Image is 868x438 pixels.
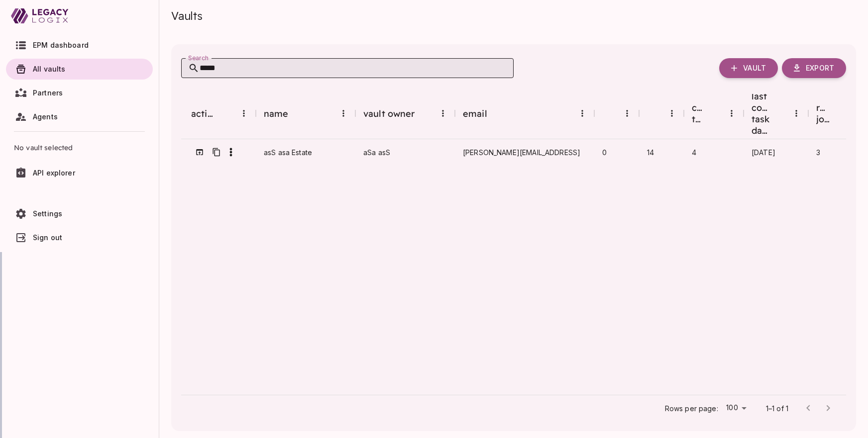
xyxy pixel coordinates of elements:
[719,58,778,78] button: Vault
[33,112,58,121] span: Agents
[415,105,432,122] button: Sort
[752,90,770,136] div: last completed task date
[743,64,766,73] span: Vault
[264,108,289,119] div: name
[602,147,607,158] div: 0
[639,90,684,136] div: task count
[434,104,452,122] button: Menu
[363,147,390,158] span: aSa asS
[647,147,654,158] div: 14
[6,106,153,127] a: Agents
[6,227,153,248] a: Sign out
[618,104,636,122] button: Menu
[33,169,75,177] span: API explorer
[6,59,153,80] a: All vaults
[808,90,868,136] div: remaining jobs
[816,102,830,125] div: remaining jobs
[816,147,820,158] div: 3
[787,104,805,122] button: Menu
[33,41,89,49] span: EPM dashboard
[6,203,153,224] a: Settings
[181,90,256,136] div: actions
[218,105,235,122] button: Sort
[208,144,225,161] button: Copy Vault ID
[33,65,66,73] span: All vaults
[487,105,504,122] button: Sort
[602,105,619,122] button: Sort
[594,90,639,136] div: agent tasks
[455,90,594,136] div: email
[235,104,253,122] button: Menu
[744,90,808,136] div: last completed task date
[334,104,352,122] button: Menu
[806,64,834,73] span: Export
[33,209,62,218] span: Settings
[830,105,847,122] button: Sort
[171,9,203,23] span: Vaults
[752,147,775,158] div: 9/22/2025
[14,136,145,160] span: No vault selected
[770,105,787,122] button: Sort
[6,83,153,103] a: Partners
[463,147,580,158] span: [PERSON_NAME][EMAIL_ADDRESS]
[6,35,153,56] a: EPM dashboard
[6,163,153,183] a: API explorer
[363,108,415,119] div: vault owner
[188,54,209,62] label: Search
[766,403,788,414] p: 1–1 of 1
[191,144,208,161] button: Go to vault
[723,104,741,122] button: Menu
[256,90,355,136] div: name
[692,102,706,125] div: completed tasks
[706,105,723,122] button: Sort
[665,403,718,414] p: Rows per page:
[692,147,696,158] div: 4
[33,88,63,97] span: Partners
[191,108,218,119] div: actions
[573,104,591,122] button: Menu
[782,58,846,78] button: Export
[647,105,664,122] button: Sort
[463,108,487,119] div: email
[289,105,306,122] button: Sort
[264,147,312,158] span: asS asa Estate
[355,90,455,136] div: vault owner
[722,401,750,415] div: 100
[684,90,744,136] div: completed tasks
[663,104,681,122] button: Menu
[33,233,62,242] span: Sign out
